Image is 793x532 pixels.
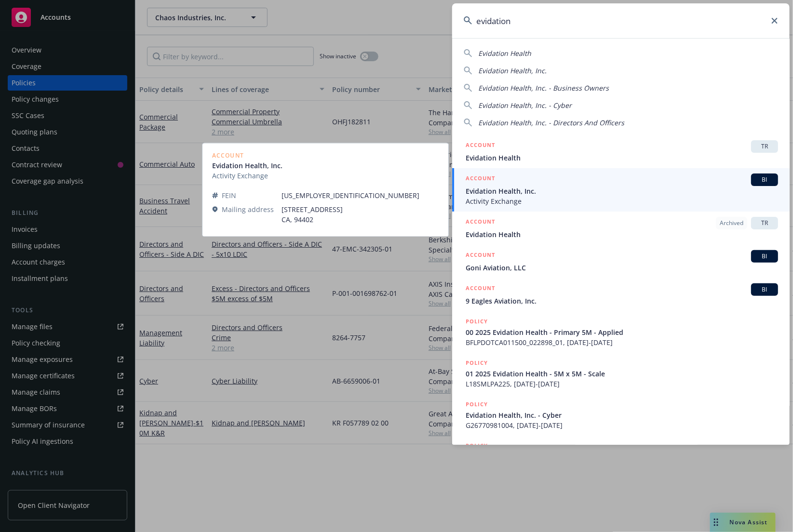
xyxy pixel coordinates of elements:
[452,168,790,212] a: ACCOUNTBIEvidation Health, Inc.Activity Exchange
[466,153,778,163] span: Evidation Health
[452,212,790,245] a: ACCOUNTArchivedTREvidation Health
[452,394,790,436] a: POLICYEvidation Health, Inc. - CyberG26770981004, [DATE]-[DATE]
[755,252,774,261] span: BI
[466,399,488,409] h5: POLICY
[466,186,778,196] span: Evidation Health, Inc.
[466,283,495,295] h5: ACCOUNT
[466,196,778,206] span: Activity Exchange
[755,142,774,151] span: TR
[755,285,774,294] span: BI
[466,296,778,306] span: 9 Eagles Aviation, Inc.
[478,118,624,127] span: Evidation Health, Inc. - Directors And Officers
[478,83,609,93] span: Evidation Health, Inc. - Business Owners
[720,219,743,227] span: Archived
[452,436,790,477] a: POLICY
[755,219,774,227] span: TR
[466,441,488,451] h5: POLICY
[466,173,495,185] h5: ACCOUNT
[452,135,790,168] a: ACCOUNTTREvidation Health
[466,217,495,228] h5: ACCOUNT
[466,369,778,379] span: 01 2025 Evidation Health - 5M x 5M - Scale
[466,358,488,368] h5: POLICY
[466,229,778,239] span: Evidation Health
[452,311,790,353] a: POLICY00 2025 Evidation Health - Primary 5M - AppliedBFLPDOTCA011500_022898_01, [DATE]-[DATE]
[466,140,495,152] h5: ACCOUNT
[452,353,790,394] a: POLICY01 2025 Evidation Health - 5M x 5M - ScaleL18SMLPA225, [DATE]-[DATE]
[466,337,778,347] span: BFLPDOTCA011500_022898_01, [DATE]-[DATE]
[452,245,790,278] a: ACCOUNTBIGoni Aviation, LLC
[452,3,790,38] input: Search...
[466,327,778,337] span: 00 2025 Evidation Health - Primary 5M - Applied
[478,49,531,58] span: Evidation Health
[466,263,778,273] span: Goni Aviation, LLC
[466,250,495,262] h5: ACCOUNT
[755,175,774,184] span: BI
[466,379,778,389] span: L18SMLPA225, [DATE]-[DATE]
[478,66,547,75] span: Evidation Health, Inc.
[452,278,790,311] a: ACCOUNTBI9 Eagles Aviation, Inc.
[466,410,778,420] span: Evidation Health, Inc. - Cyber
[466,420,778,430] span: G26770981004, [DATE]-[DATE]
[478,101,572,110] span: Evidation Health, Inc. - Cyber
[466,317,488,326] h5: POLICY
